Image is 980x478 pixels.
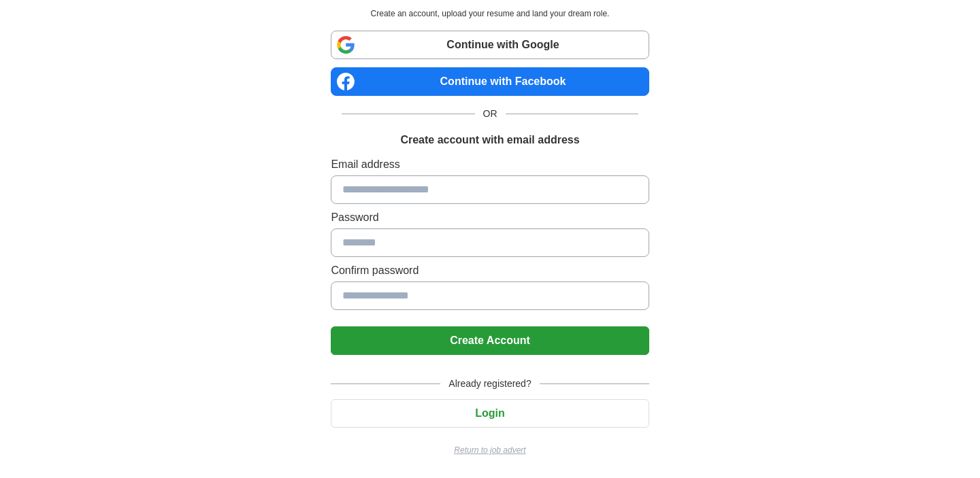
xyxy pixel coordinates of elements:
[331,209,649,226] label: Password
[440,377,539,391] span: Already registered?
[331,67,649,96] a: Continue with Facebook
[331,326,649,355] button: Create Account
[475,107,506,121] span: OR
[331,444,649,456] a: Return to job advert
[333,7,646,20] p: Create an account, upload your resume and land your dream role.
[331,407,649,419] a: Login
[331,156,649,173] label: Email address
[331,31,649,59] a: Continue with Google
[331,399,649,428] button: Login
[331,262,649,279] label: Confirm password
[400,132,579,148] h1: Create account with email address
